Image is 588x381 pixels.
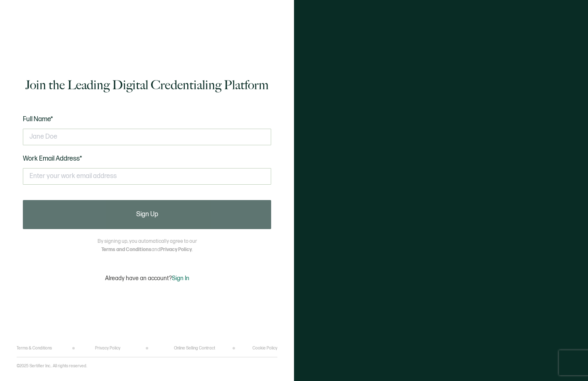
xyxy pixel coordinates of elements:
[101,247,152,253] a: Terms and Conditions
[23,155,82,163] span: Work Email Address*
[174,346,215,351] a: Online Selling Contract
[17,346,52,351] a: Terms & Conditions
[136,211,158,218] span: Sign Up
[23,129,271,145] input: Jane Doe
[95,346,120,351] a: Privacy Policy
[23,168,271,185] input: Enter your work email address
[252,346,277,351] a: Cookie Policy
[172,275,189,282] span: Sign In
[23,115,53,123] span: Full Name*
[25,77,269,93] h1: Join the Leading Digital Credentialing Platform
[105,275,189,282] p: Already have an account?
[98,237,197,254] p: By signing up, you automatically agree to our and .
[160,247,192,253] a: Privacy Policy
[17,364,87,369] p: ©2025 Sertifier Inc.. All rights reserved.
[23,200,271,229] button: Sign Up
